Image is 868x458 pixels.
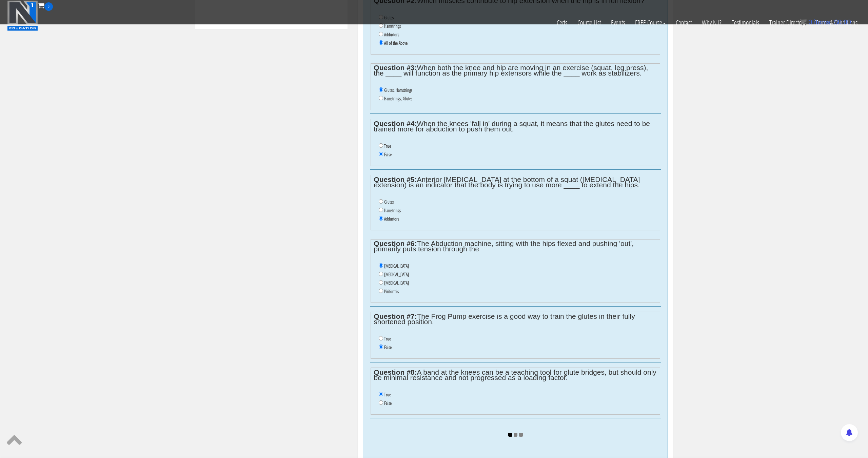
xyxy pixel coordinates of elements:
[374,121,657,132] legend: When the knees 'fall in' during a squat, it means that the glutes need to be trained more for abd...
[572,11,606,35] a: Course List
[834,18,838,26] span: $
[384,40,408,46] label: All of the Above
[384,280,409,286] label: [MEDICAL_DATA]
[630,11,671,35] a: FREE Course
[374,314,657,325] legend: The Frog Pump exercise is a good way to train the glutes in their fully shortened position.
[384,32,399,37] label: Adductors
[810,11,863,35] a: Terms & Conditions
[374,177,657,188] legend: Anterior [MEDICAL_DATA] at the bottom of a squat ([MEDICAL_DATA] extension) is an indicator that ...
[384,263,409,269] label: [MEDICAL_DATA]
[374,64,417,71] strong: Question #3:
[552,11,572,35] a: Certs
[374,368,417,376] strong: Question #8:
[727,11,764,35] a: Testimonials
[384,208,401,213] label: Hamstrings
[384,199,394,205] label: Glutes
[384,400,392,406] label: False
[764,11,810,35] a: Trainer Directory
[808,18,812,26] span: 0
[384,392,391,397] label: True
[384,143,391,149] label: True
[814,18,832,26] span: items:
[44,2,53,11] span: 0
[508,433,523,437] img: ajax_loader.gif
[384,345,392,350] label: False
[384,336,391,341] label: True
[374,312,417,320] strong: Question #7:
[384,96,412,101] label: Hamstrings, Glutes
[384,152,392,157] label: False
[800,19,807,25] img: icon11.png
[38,1,53,10] a: 0
[7,0,38,31] img: n1-education
[606,11,630,35] a: Events
[384,289,399,294] label: Piriformis
[374,240,417,247] strong: Question #6:
[374,175,417,183] strong: Question #5:
[384,87,412,93] label: Glutes, Hamstrings
[834,18,851,26] bdi: 0.00
[384,216,399,222] label: Adductors
[384,272,409,277] label: [MEDICAL_DATA]
[800,18,851,26] a: 0 items: $0.00
[374,370,657,380] legend: A band at the knees can be a teaching tool for glute bridges, but should only be minimal resistan...
[374,120,417,127] strong: Question #4:
[697,11,727,35] a: Why N1?
[671,11,697,35] a: Contact
[374,65,657,76] legend: When both the knee and hip are moving in an exercise (squat, leg press), the ____ will function a...
[374,241,657,252] legend: The Abduction machine, sitting with the hips flexed and pushing 'out', primarily puts tension thr...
